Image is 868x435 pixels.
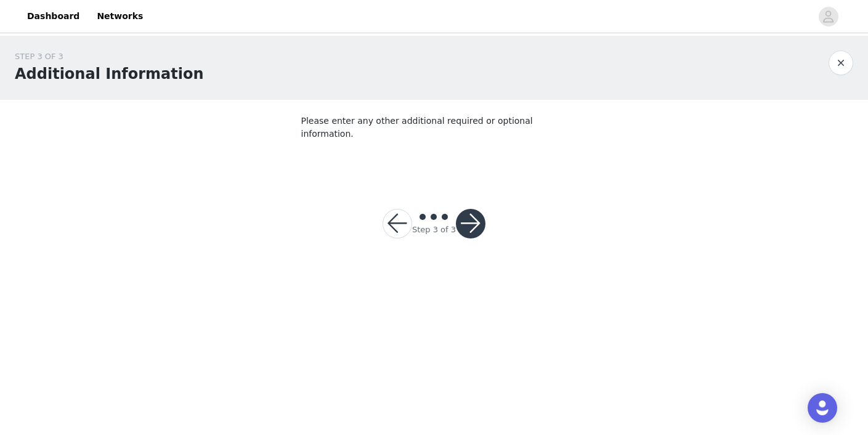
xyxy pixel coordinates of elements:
[412,224,456,236] div: Step 3 of 3
[15,63,203,85] h1: Additional Information
[89,2,150,30] a: Networks
[822,7,834,26] div: avatar
[301,115,567,140] p: Please enter any other additional required or optional information.
[20,2,87,30] a: Dashboard
[15,51,203,63] div: STEP 3 OF 3
[808,393,837,423] div: Open Intercom Messenger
